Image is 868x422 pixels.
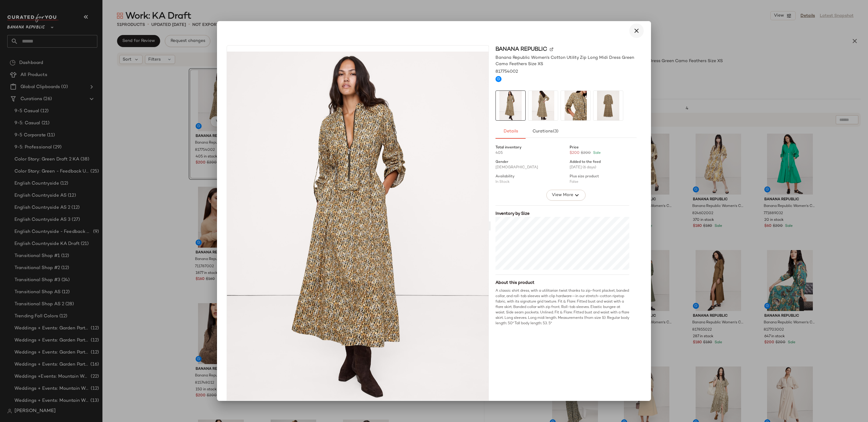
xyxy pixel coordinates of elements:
span: Banana Republic Women's Cotton Utility Zip Long Midi Dress Green Camo Feathers Size XS [495,55,637,67]
div: A classic shirt dress, with a utilitarian twist thanks to zip-front placket, banded collar, and r... [495,288,629,326]
img: cn59942668.jpg [561,91,590,120]
img: cn59942583.jpg [496,91,525,120]
button: View More [546,190,586,201]
span: Details [503,129,518,134]
div: About this product [495,280,629,286]
span: (3) [553,129,558,134]
span: View More [552,192,573,199]
img: svg%3e [550,47,553,51]
span: Curations [532,129,558,134]
img: cn60460897.jpg [593,91,623,120]
img: cn59942583.jpg [227,52,489,401]
span: Banana Republic [495,45,547,53]
div: Inventory by Size [495,211,629,217]
img: cn59942655.jpg [528,91,558,120]
span: 817754002 [495,68,518,75]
